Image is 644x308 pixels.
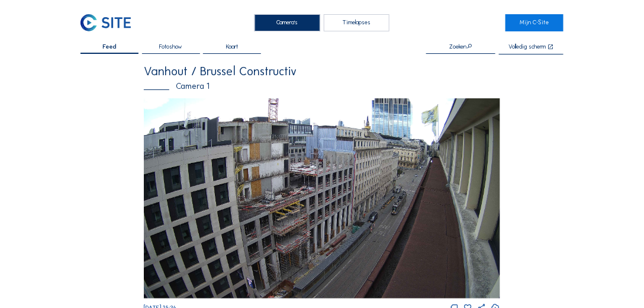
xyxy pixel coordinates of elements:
div: Zoeken [449,44,472,50]
span: Feed [102,44,117,50]
div: Vanhout / Brussel Constructiv [144,65,500,77]
div: Camera's [255,14,320,31]
div: Camera 1 [144,82,500,91]
a: C-SITE Logo [80,14,139,31]
div: Volledig scherm [509,44,546,50]
img: C-SITE Logo [80,14,131,31]
img: Image [144,98,500,299]
span: Kaart [226,44,239,50]
a: Mijn C-Site [505,14,563,31]
span: Fotoshow [160,44,182,50]
div: Timelapses [324,14,389,31]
